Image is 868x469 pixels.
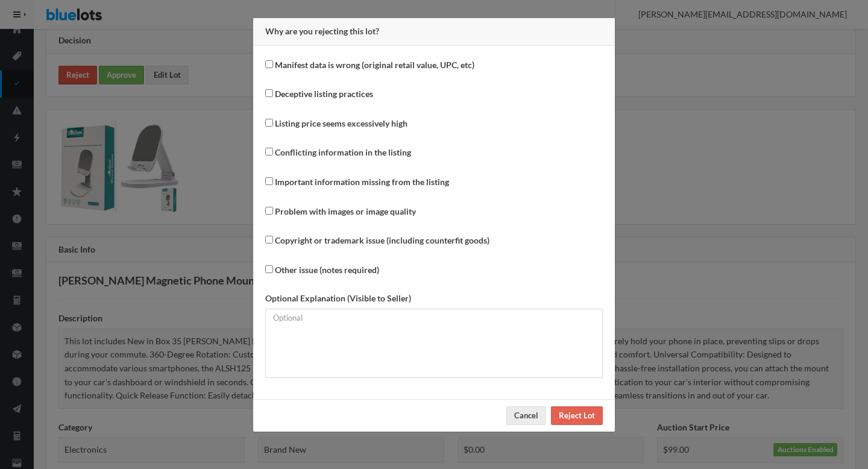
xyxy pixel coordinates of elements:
[265,26,379,36] b: Why are you rejecting this lot?
[265,292,411,306] label: Optional Explanation (Visible to Seller)
[275,87,373,101] label: Deceptive listing practices
[265,119,273,127] input: Listing price seems excessively high
[265,60,273,68] input: Manifest data is wrong (original retail value, UPC, etc)
[275,117,407,131] label: Listing price seems excessively high
[265,148,273,156] input: Conflicting information in the listing
[265,89,273,97] input: Deceptive listing practices
[506,406,546,425] button: Cancel
[275,205,416,219] label: Problem with images or image quality
[551,406,603,425] input: Reject Lot
[265,236,273,244] input: Copyright or trademark issue (including counterfit goods)
[265,207,273,215] input: Problem with images or image quality
[275,58,474,72] label: Manifest data is wrong (original retail value, UPC, etc)
[275,175,449,189] label: Important information missing from the listing
[275,146,411,160] label: Conflicting information in the listing
[265,265,273,273] input: Other issue (notes required)
[275,234,489,248] label: Copyright or trademark issue (including counterfit goods)
[275,263,379,277] label: Other issue (notes required)
[265,177,273,185] input: Important information missing from the listing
